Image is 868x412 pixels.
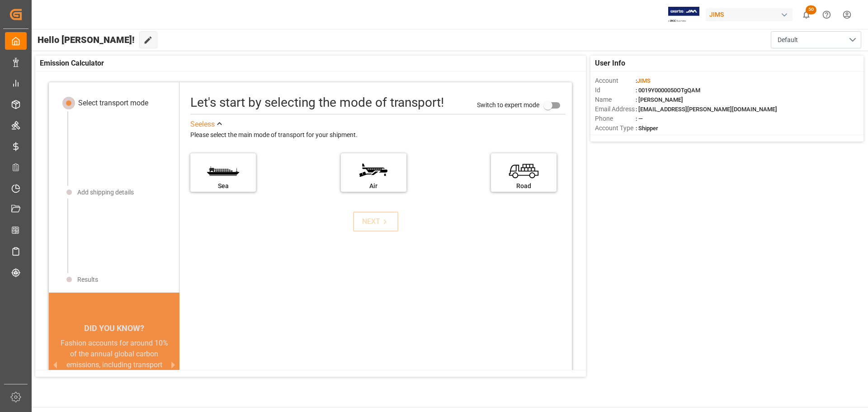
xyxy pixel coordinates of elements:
[706,8,793,21] div: JIMS
[636,96,683,103] span: : [PERSON_NAME]
[353,212,398,232] button: NEXT
[77,275,98,284] div: Results
[78,98,148,109] div: Select transport mode
[49,319,179,338] div: DID YOU KNOW?
[595,104,636,114] span: Email Address
[636,77,651,84] span: :
[595,58,625,69] span: User Info
[595,76,636,85] span: Account
[637,77,651,84] span: JIMS
[595,114,636,123] span: Phone
[195,181,251,191] div: Sea
[60,338,169,381] div: Fashion accounts for around 10% of the annual global carbon emissions, including transport and pr...
[190,119,215,130] div: See less
[38,31,135,48] span: Hello [PERSON_NAME]!
[595,95,636,104] span: Name
[595,85,636,95] span: Id
[778,35,798,45] span: Default
[595,123,636,133] span: Account Type
[668,7,699,23] img: Exertis%20JAM%20-%20Email%20Logo.jpg_1722504956.jpg
[477,101,539,108] span: Switch to expert mode
[167,338,179,392] button: next slide / item
[636,106,777,113] span: : [EMAIL_ADDRESS][PERSON_NAME][DOMAIN_NAME]
[362,216,390,227] div: NEXT
[816,5,837,25] button: Help Center
[345,181,402,191] div: Air
[636,125,658,132] span: : Shipper
[796,5,816,25] button: show 50 new notifications
[190,93,444,112] div: Let's start by selecting the mode of transport!
[40,58,104,69] span: Emission Calculator
[706,6,796,23] button: JIMS
[77,188,134,197] div: Add shipping details
[495,181,552,191] div: Road
[49,338,61,392] button: previous slide / item
[190,130,566,141] div: Please select the main mode of transport for your shipment.
[806,5,816,14] span: 50
[636,87,700,94] span: : 0019Y0000050OTgQAM
[771,31,861,48] button: open menu
[636,115,643,122] span: : —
